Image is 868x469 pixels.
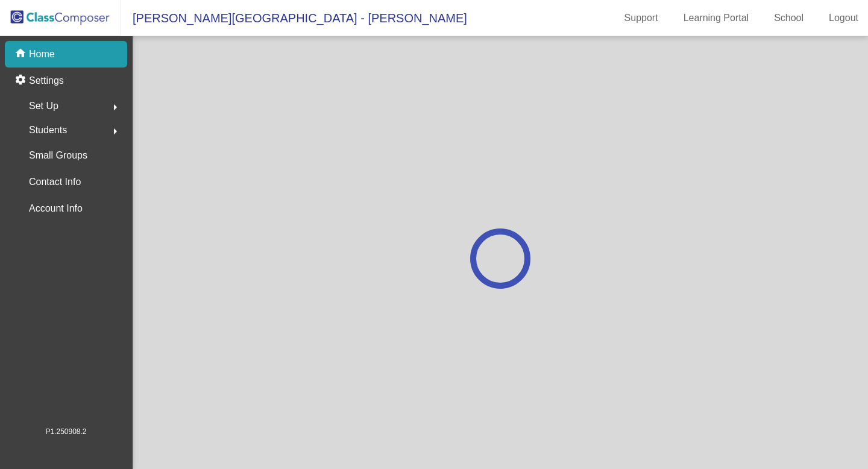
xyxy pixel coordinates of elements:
mat-icon: arrow_right [108,124,122,139]
p: Settings [29,74,64,88]
p: Account Info [29,200,83,217]
mat-icon: arrow_right [108,100,122,115]
mat-icon: settings [14,74,29,88]
a: Support [615,8,668,28]
p: Home [29,47,55,61]
span: Set Up [29,98,58,115]
p: Small Groups [29,147,87,164]
p: Contact Info [29,174,81,190]
a: Learning Portal [674,8,759,28]
a: Logout [819,8,868,28]
span: [PERSON_NAME][GEOGRAPHIC_DATA] - [PERSON_NAME] [121,8,467,28]
span: Students [29,122,67,139]
a: School [764,8,813,28]
mat-icon: home [14,47,29,61]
